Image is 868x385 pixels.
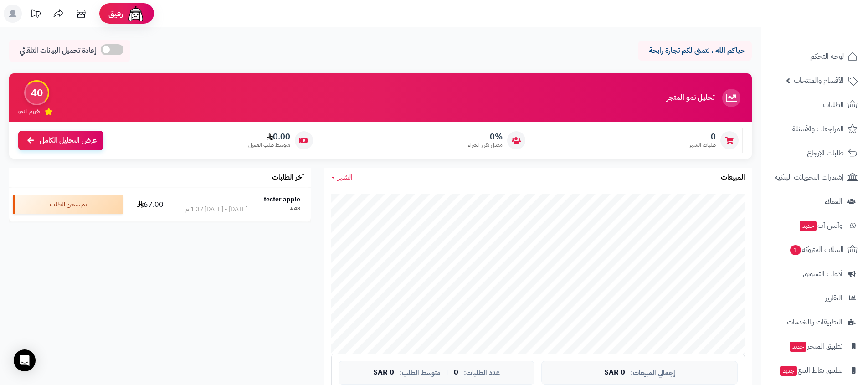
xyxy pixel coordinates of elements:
[645,46,745,56] p: حياكم الله ، نتمنى لكم تجارة رابحة
[799,219,842,232] span: وآتس آب
[807,147,844,159] span: طلبات الإرجاع
[767,94,863,116] a: الطلبات
[454,369,458,377] span: 0
[400,369,441,377] span: متوسط الطلب:
[127,5,145,23] img: ai-face.png
[631,369,675,377] span: إجمالي المبيعات:
[767,239,863,261] a: السلات المتروكة1
[464,369,500,377] span: عدد الطلبات:
[767,118,863,140] a: المراجعات والأسئلة
[825,195,842,208] span: العملاء
[24,5,47,25] a: تحديثات المنصة
[13,195,123,214] div: تم شحن الطلب
[468,132,503,142] span: 0%
[825,292,842,304] span: التقارير
[767,263,863,285] a: أدوات التسويق
[689,141,716,149] span: طلبات الشهر
[806,26,859,45] img: logo-2.png
[779,364,842,377] span: تطبيق نقاط البيع
[446,369,448,376] span: |
[248,132,290,142] span: 0.00
[338,172,353,183] span: الشهر
[185,205,247,214] div: [DATE] - [DATE] 1:37 م
[14,349,36,371] div: Open Intercom Messenger
[767,166,863,188] a: إشعارات التحويلات البنكية
[823,98,844,111] span: الطلبات
[792,123,844,135] span: المراجعات والأسئلة
[789,243,844,256] span: السلات المتروكة
[689,132,716,142] span: 0
[767,46,863,67] a: لوحة التحكم
[272,174,304,182] h3: آخر الطلبات
[767,190,863,212] a: العملاء
[264,195,300,204] strong: tester apple
[800,221,817,231] span: جديد
[721,174,745,182] h3: المبيعات
[787,316,842,329] span: التطبيقات والخدمات
[810,50,844,63] span: لوحة التحكم
[331,172,353,183] a: الشهر
[290,205,300,214] div: #48
[20,46,96,56] span: إعادة تحميل البيانات التلقائي
[767,335,863,357] a: تطبيق المتجرجديد
[767,311,863,333] a: التطبيقات والخدمات
[248,141,290,149] span: متوسط طلب العميل
[604,369,625,377] span: 0 SAR
[40,135,97,146] span: عرض التحليل الكامل
[790,245,801,255] span: 1
[18,131,103,150] a: عرض التحليل الكامل
[775,171,844,184] span: إشعارات التحويلات البنكية
[18,108,40,115] span: تقييم النمو
[373,369,394,377] span: 0 SAR
[468,141,503,149] span: معدل تكرار الشراء
[126,188,175,221] td: 67.00
[667,94,714,102] h3: تحليل نمو المتجر
[767,359,863,381] a: تطبيق نقاط البيعجديد
[767,142,863,164] a: طلبات الإرجاع
[794,74,844,87] span: الأقسام والمنتجات
[789,340,842,353] span: تطبيق المتجر
[767,287,863,309] a: التقارير
[108,8,123,19] span: رفيق
[780,366,797,376] span: جديد
[803,267,842,280] span: أدوات التسويق
[767,215,863,236] a: وآتس آبجديد
[790,342,806,352] span: جديد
